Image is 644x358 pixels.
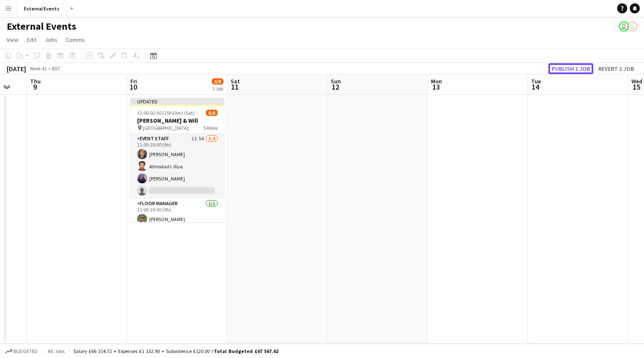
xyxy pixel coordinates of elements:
[42,34,61,45] a: Jobs
[29,82,41,92] span: 9
[130,199,224,227] app-card-role: Floor manager1/111:00-20:00 (9h)[PERSON_NAME]
[431,77,442,85] span: Mon
[212,78,223,85] span: 6/8
[430,82,442,92] span: 13
[130,117,224,124] h3: [PERSON_NAME] & Will
[62,34,88,45] a: Comms
[231,77,240,85] span: Sat
[27,36,36,44] span: Edit
[627,21,637,31] app-user-avatar: Events by Camberwell Arms
[73,348,278,354] div: Salary £66 314.72 + Expenses £1 132.90 + Subsistence £120.00 =
[137,110,195,116] span: 11:00-02:30 (15h30m) (Sat)
[330,82,341,92] span: 12
[130,77,137,85] span: Fri
[7,64,26,73] div: [DATE]
[531,77,541,85] span: Tue
[13,348,38,354] span: Budgeted
[143,125,189,131] span: [GEOGRAPHIC_DATA]
[52,65,60,72] div: BST
[7,20,76,33] h1: External Events
[595,63,637,74] button: Revert 1 job
[130,134,224,199] app-card-role: Event staff1I5A3/411:00-20:00 (9h)[PERSON_NAME]Almodad I. Iliya[PERSON_NAME]
[28,65,49,72] span: Week 41
[206,110,218,116] span: 6/8
[212,85,223,92] div: 1 Job
[17,0,67,17] button: External Events
[630,82,642,92] span: 15
[130,98,224,105] div: Updated
[66,36,85,44] span: Comms
[619,21,629,31] app-user-avatar: Events by Camberwell Arms
[129,82,137,92] span: 10
[46,348,66,354] span: All jobs
[530,82,541,92] span: 14
[548,63,593,74] button: Publish 1 job
[30,77,41,85] span: Thu
[229,82,240,92] span: 11
[3,34,22,45] a: View
[4,347,39,356] button: Budgeted
[45,36,57,44] span: Jobs
[130,98,224,222] app-job-card: Updated11:00-02:30 (15h30m) (Sat)6/8[PERSON_NAME] & Will [GEOGRAPHIC_DATA]5 RolesEvent staff1I5A3...
[631,77,642,85] span: Wed
[7,36,18,44] span: View
[203,125,218,131] span: 5 Roles
[23,34,40,45] a: Edit
[331,77,341,85] span: Sun
[214,348,278,354] span: Total Budgeted £67 567.62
